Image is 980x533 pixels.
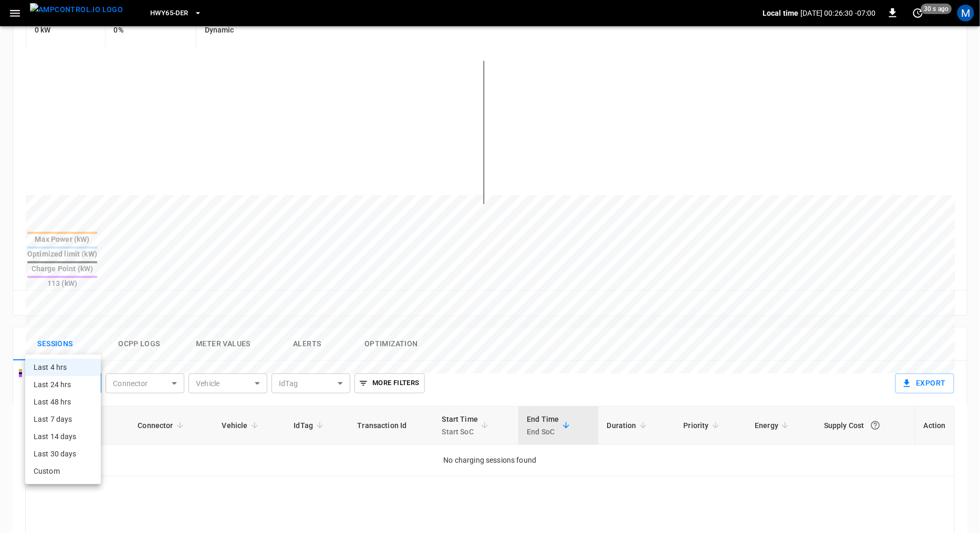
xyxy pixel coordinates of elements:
[25,393,101,411] li: Last 48 hrs
[25,411,101,428] li: Last 7 days
[25,428,101,445] li: Last 14 days
[25,463,101,480] li: Custom
[25,376,101,393] li: Last 24 hrs
[25,359,101,376] li: Last 4 hrs
[25,445,101,463] li: Last 30 days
